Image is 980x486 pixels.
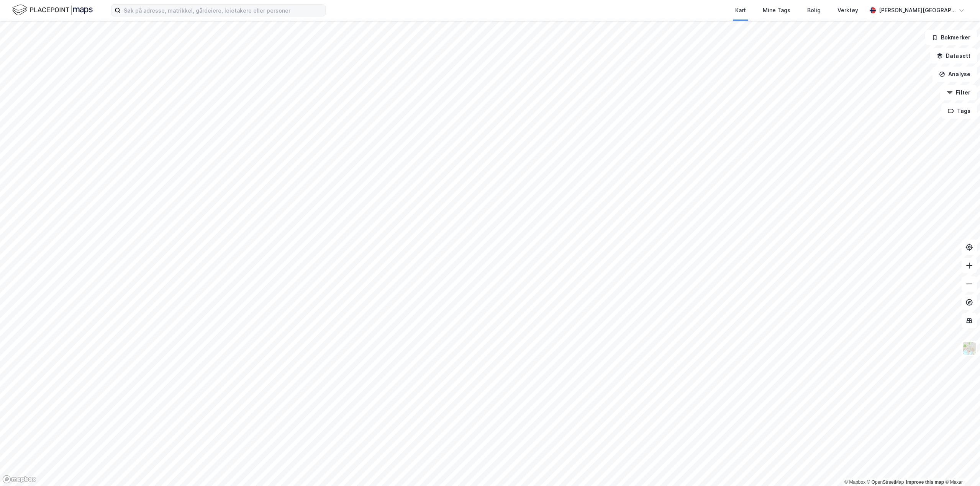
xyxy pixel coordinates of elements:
button: Bokmerker [925,30,977,45]
button: Filter [940,85,977,100]
div: Mine Tags [763,6,790,15]
div: Bolig [807,6,821,15]
button: Datasett [930,48,977,64]
a: OpenStreetMap [867,479,904,485]
img: logo.f888ab2527a4732fd821a326f86c7f29.svg [12,3,93,17]
img: Z [962,341,977,356]
a: Mapbox homepage [2,475,36,484]
div: Kart [735,6,746,15]
div: [PERSON_NAME][GEOGRAPHIC_DATA] [879,6,955,15]
button: Tags [941,103,977,119]
div: Verktøy [837,6,858,15]
iframe: Chat Widget [942,449,980,486]
button: Analyse [932,67,977,82]
a: Mapbox [844,479,865,485]
a: Improve this map [906,479,944,485]
input: Søk på adresse, matrikkel, gårdeiere, leietakere eller personer [121,5,325,16]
